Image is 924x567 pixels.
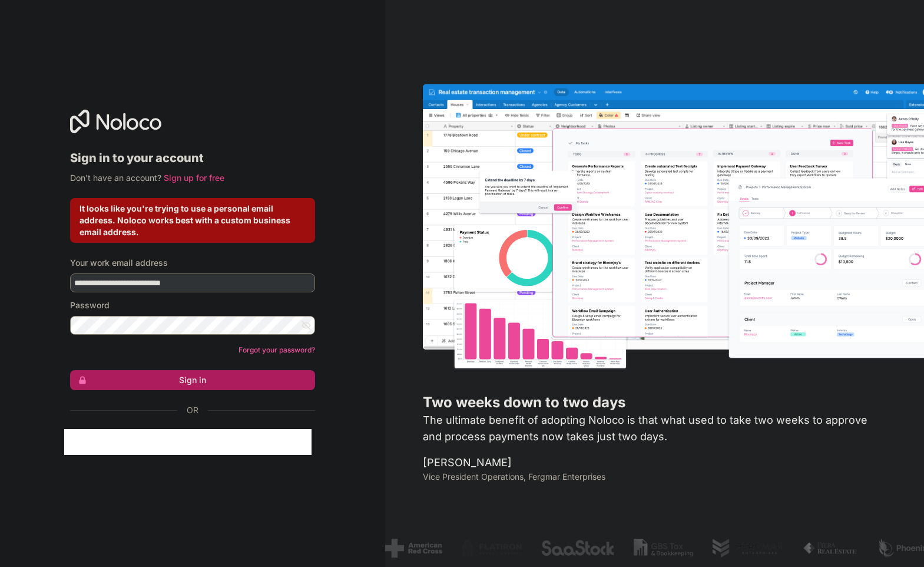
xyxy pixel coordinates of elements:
img: /assets/flatiron-C8eUkumj.png [461,539,522,558]
img: /assets/fiera-fwj2N5v4.png [803,539,858,558]
label: Password [70,299,110,311]
h1: [PERSON_NAME] [423,454,886,471]
input: Email address [70,273,315,292]
span: Or [187,404,198,416]
input: Password [70,316,315,335]
img: /assets/saastock-C6Zbiodz.png [541,539,615,558]
label: Your work email address [70,257,168,269]
h2: Sign in to your account [70,147,315,169]
img: /assets/american-red-cross-BAupjrZR.png [385,539,442,558]
iframe: Sign in with Google Button [64,429,312,455]
h1: Two weeks down to two days [423,393,886,412]
img: /assets/fergmar-CudnrXN5.png [712,539,784,558]
h2: The ultimate benefit of adopting Noloco is that what used to take two weeks to approve and proces... [423,412,886,445]
a: Sign up for free [164,173,224,183]
h1: Vice President Operations , Fergmar Enterprises [423,471,886,483]
span: Don't have an account? [70,173,161,183]
a: Forgot your password? [239,345,315,354]
div: It looks like you're trying to use a personal email address. Noloco works best with a custom busi... [80,203,306,238]
button: Sign in [70,370,315,390]
img: /assets/gbstax-C-GtDUiK.png [634,539,694,558]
